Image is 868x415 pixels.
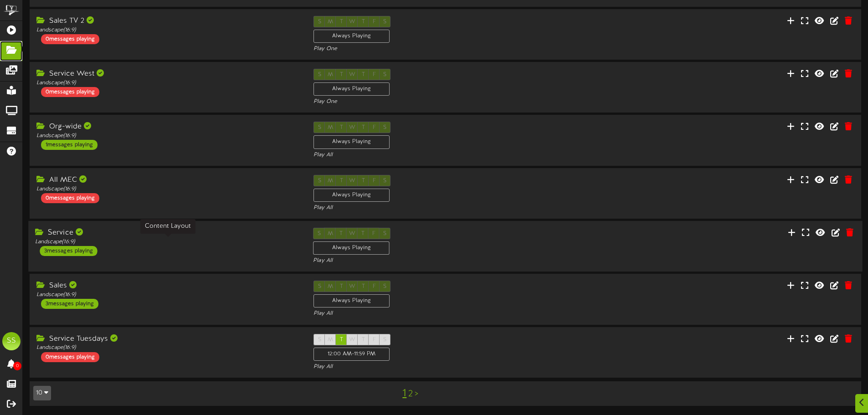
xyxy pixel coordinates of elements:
[41,193,99,203] div: 0 messages playing
[313,151,577,159] div: Play All
[36,26,300,34] div: Landscape ( 16:9 )
[313,135,390,149] div: Always Playing
[340,337,343,343] span: T
[35,228,299,238] div: Service
[2,332,21,350] div: SS
[373,337,376,343] span: F
[41,299,98,309] div: 3 messages playing
[36,291,300,299] div: Landscape ( 16:9 )
[35,238,299,246] div: Landscape ( 16:9 )
[313,189,390,202] div: Always Playing
[349,337,355,343] span: W
[36,16,300,26] div: Sales TV 2
[383,337,386,343] span: S
[313,204,577,212] div: Play All
[408,389,413,399] a: 2
[40,246,97,256] div: 3 messages playing
[313,98,577,106] div: Play One
[362,337,365,343] span: T
[36,132,300,140] div: Landscape ( 16:9 )
[313,241,390,255] div: Always Playing
[13,362,21,370] span: 0
[36,122,300,132] div: Org-wide
[402,388,406,400] a: 1
[36,334,300,344] div: Service Tuesdays
[313,257,577,265] div: Play All
[313,45,577,53] div: Play One
[41,87,99,97] div: 0 messages playing
[36,79,300,87] div: Landscape ( 16:9 )
[328,337,333,343] span: M
[41,140,98,150] div: 1 messages playing
[36,281,300,291] div: Sales
[313,348,390,361] div: 12:00 AM - 11:59 PM
[33,386,51,400] button: 10
[313,363,577,371] div: Play All
[318,337,321,343] span: S
[36,69,300,79] div: Service West
[41,352,99,362] div: 0 messages playing
[41,34,99,44] div: 0 messages playing
[36,175,300,185] div: All MEC
[415,389,418,399] a: >
[313,294,390,307] div: Always Playing
[36,185,300,193] div: Landscape ( 16:9 )
[36,344,300,352] div: Landscape ( 16:9 )
[313,30,390,43] div: Always Playing
[313,82,390,96] div: Always Playing
[313,310,577,318] div: Play All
